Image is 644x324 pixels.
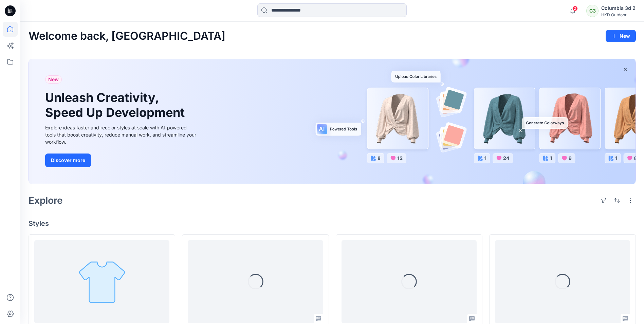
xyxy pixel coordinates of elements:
[29,30,225,42] h2: Welcome back, [GEOGRAPHIC_DATA]
[572,6,578,11] span: 2
[45,154,91,167] button: Discover more
[48,75,59,84] span: New
[45,90,188,120] h1: Unleash Creativity, Speed Up Development
[45,154,198,167] a: Discover more
[29,219,636,228] h4: Styles
[606,30,636,42] button: New
[45,124,198,145] div: Explore ideas faster and recolor styles at scale with AI-powered tools that boost creativity, red...
[586,5,599,17] div: C3
[601,12,636,17] div: HKD Outdoor
[601,4,636,12] div: Columbia 3d 2
[34,240,169,323] a: WK5949 - Copy-Asanul
[29,195,63,206] h2: Explore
